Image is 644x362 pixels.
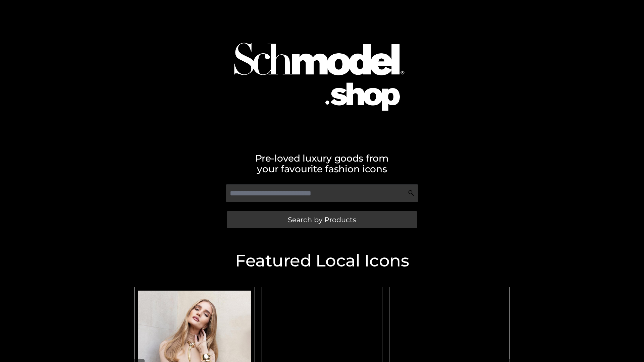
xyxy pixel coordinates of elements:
span: Search by Products [288,216,356,223]
a: Search by Products [227,211,417,228]
h2: Pre-loved luxury goods from your favourite fashion icons [131,153,513,174]
h2: Featured Local Icons​ [131,252,513,269]
img: Search Icon [408,190,415,196]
